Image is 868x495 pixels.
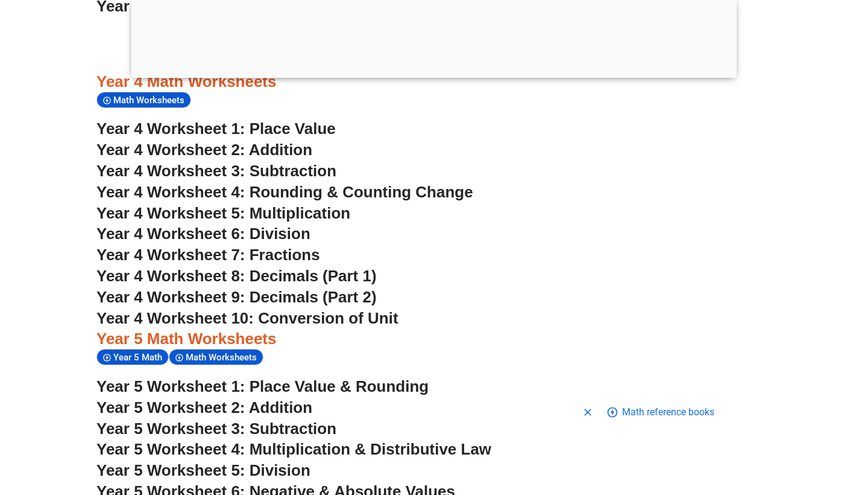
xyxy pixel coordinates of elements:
[96,120,336,138] a: Year 4 Worksheet 1: Place Value
[169,349,263,365] div: Math Worksheets
[96,377,429,395] a: Year 5 Worksheet 1: Place Value & Rounding
[96,349,169,365] div: Year 5 Math
[96,288,377,306] a: Year 4 Worksheet 9: Decimals (Part 2)
[96,329,772,350] h3: Year 5 Math Worksheets
[622,399,714,423] span: Go to shopping options for Math reference books
[96,72,772,92] h3: Year 4 Math Worksheets
[96,398,312,417] a: Year 5 Worksheet 2: Addition
[808,437,868,495] iframe: Chat Widget
[96,141,312,159] a: Year 4 Worksheet 2: Addition
[96,461,310,479] a: Year 5 Worksheet 5: Division
[96,204,350,222] a: Year 4 Worksheet 5: Multiplication
[113,95,188,106] span: Math Worksheets
[96,267,377,285] a: Year 4 Worksheet 8: Decimals (Part 1)
[96,183,473,201] a: Year 4 Worksheet 4: Rounding & Counting Change
[582,406,594,418] svg: Close shopping anchor
[186,352,260,363] span: Math Worksheets
[96,309,398,327] a: Year 4 Worksheet 10: Conversion of Unit
[96,420,336,438] a: Year 5 Worksheet 3: Subtraction
[113,352,166,363] span: Year 5 Math
[96,246,320,264] a: Year 4 Worksheet 7: Fractions
[96,92,191,108] div: Math Worksheets
[96,225,310,243] a: Year 4 Worksheet 6: Division
[96,440,491,458] a: Year 5 Worksheet 4: Multiplication & Distributive Law
[96,162,336,180] a: Year 4 Worksheet 3: Subtraction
